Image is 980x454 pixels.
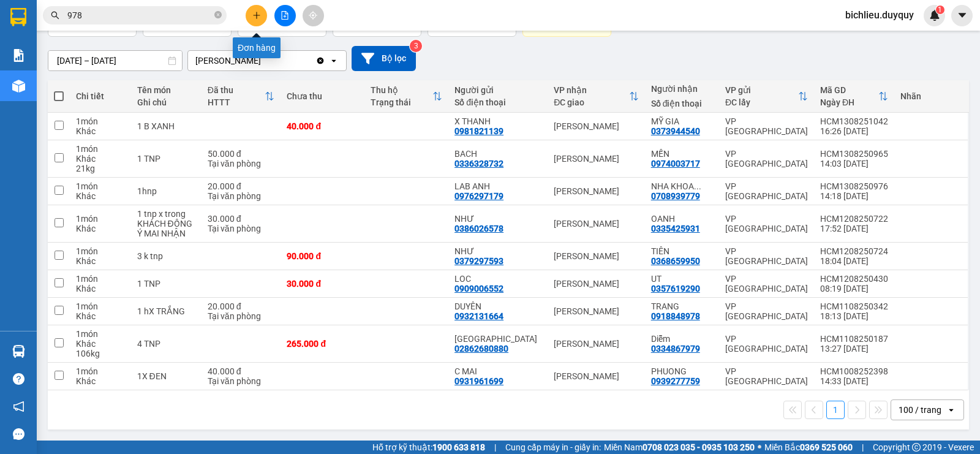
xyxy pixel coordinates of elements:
div: ĐC giao [554,97,628,107]
div: [PERSON_NAME] [554,154,638,164]
div: Trạng thái [371,97,432,107]
span: 1 [938,6,942,14]
div: HCM1108250187 [820,334,888,344]
div: 0974003717 [651,159,700,168]
div: Tên món [137,85,195,95]
div: 1 món [76,116,125,126]
div: ĐC lấy [725,97,798,107]
div: 4 TNP [137,339,195,349]
button: caret-down [951,5,973,26]
div: 0918848978 [651,311,700,321]
div: KHÁCH ĐỒNG Ý MAI NHẬN [137,219,195,238]
div: 106 kg [76,349,125,358]
div: MỸ ÚC [454,334,541,344]
div: NHƯ [454,246,541,256]
svg: open [329,56,339,66]
input: Tìm tên, số ĐT hoặc mã đơn [67,9,212,22]
div: 40.000 đ [208,366,275,376]
div: Khác [76,224,125,233]
div: Số điện thoại [454,97,541,107]
div: 1 tnp x trong [137,209,195,219]
div: [PERSON_NAME] [554,219,638,229]
span: caret-down [957,10,968,21]
div: 18:13 [DATE] [820,311,888,321]
div: 3 k tnp [137,251,195,261]
div: HCM1308250976 [820,181,888,191]
div: X THANH [454,116,541,126]
div: Tại văn phòng [208,311,275,321]
div: 90.000 đ [287,251,358,261]
div: 0334867979 [651,344,700,354]
div: HCM1308250965 [820,149,888,159]
span: Miền Bắc [764,441,853,454]
div: Tại văn phòng [208,191,275,201]
input: Selected Vĩnh Kim. [262,55,263,67]
div: Diễm [651,334,713,344]
span: aim [309,11,317,20]
div: [PERSON_NAME] [554,121,638,131]
img: logo-vxr [10,8,26,26]
span: copyright [912,443,921,452]
div: Người nhận [651,84,713,94]
span: close-circle [214,10,222,21]
div: Khác [76,191,125,201]
img: solution-icon [12,49,25,62]
div: HCM1108250342 [820,301,888,311]
div: PHUONG [651,366,713,376]
span: Cước rồi : [9,80,55,93]
span: | [494,441,496,454]
div: Chi tiết [76,91,125,101]
div: [PERSON_NAME] [554,251,638,261]
div: OANH [651,214,713,224]
strong: 0369 525 060 [800,442,853,452]
div: 1hnp [137,186,195,196]
span: Hỗ trợ kỹ thuật: [372,441,485,454]
div: 60.000 [9,79,110,94]
div: TIEN [117,40,241,55]
div: VP nhận [554,85,628,95]
div: VP [GEOGRAPHIC_DATA] [725,181,808,201]
div: TIÊN [651,246,713,256]
span: Nhận: [117,12,146,25]
div: VP [GEOGRAPHIC_DATA] [117,10,241,40]
div: 100 / trang [899,404,941,416]
sup: 3 [410,40,422,52]
span: bichlieu.duyquy [835,7,924,23]
div: 0981821139 [454,126,503,136]
div: 0336328732 [454,159,503,168]
div: 0335425931 [651,224,700,233]
div: VP gửi [725,85,798,95]
span: search [51,11,59,20]
div: NHA KHOA SGON VK [651,181,713,191]
div: Chưa thu [287,91,358,101]
div: Khác [76,256,125,266]
span: ... [694,181,701,191]
div: Người gửi [454,85,541,95]
div: 16:26 [DATE] [820,126,888,136]
div: VP [GEOGRAPHIC_DATA] [725,334,808,354]
div: Số điện thoại [651,99,713,108]
div: HCM1208250724 [820,246,888,256]
div: [PERSON_NAME] [554,306,638,316]
div: HCM1008252398 [820,366,888,376]
span: message [13,428,24,440]
div: 1 món [76,274,125,284]
div: 20.000 đ [208,301,275,311]
svg: Clear value [315,56,325,66]
div: Đơn hàng [233,37,281,58]
div: VP [GEOGRAPHIC_DATA] [725,274,808,293]
th: Toggle SortBy [548,80,644,113]
strong: 0708 023 035 - 0935 103 250 [643,442,755,452]
div: Mã GD [820,85,878,95]
div: 50.000 đ [208,149,275,159]
div: 30.000 đ [287,279,358,289]
div: 30.000 đ [208,214,275,224]
div: 18:04 [DATE] [820,256,888,266]
div: 0914217083 [117,55,241,72]
div: 1 hX TRẮNG [137,306,195,316]
div: 0909006552 [454,284,503,293]
div: VP [GEOGRAPHIC_DATA] [725,214,808,233]
div: Tại văn phòng [208,159,275,168]
div: Khác [76,126,125,136]
div: 1 B XANH [137,121,195,131]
